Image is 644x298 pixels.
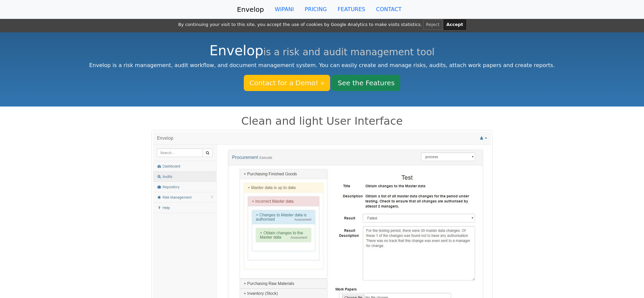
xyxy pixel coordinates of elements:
a: WIPANI [269,3,299,16]
a: Envelop [237,3,264,16]
button: Accept [444,20,466,30]
p: Envelop is a risk management, audit workflow, and document management system. You can easily crea... [34,61,610,69]
a: PRICING [299,3,332,16]
small: is a risk and audit management tool [263,47,435,58]
a: FEATURES [332,3,371,16]
span: By continuing your visit to this site, you accept the use of cookies by Google Analytics to make ... [178,22,422,27]
button: Reject [423,20,442,30]
a: Contact for a Demo! » [244,75,330,91]
a: CONTACT [371,3,407,16]
h1: Envelop [34,42,610,59]
a: See the Features [332,75,400,91]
